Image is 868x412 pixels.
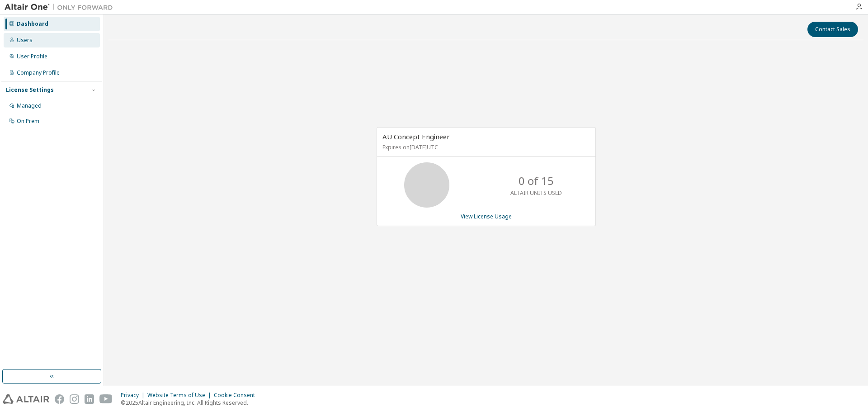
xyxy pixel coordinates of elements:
img: altair_logo.svg [3,394,49,404]
p: 0 of 15 [519,173,554,189]
p: © 2025 Altair Engineering, Inc. All Rights Reserved. [121,399,260,407]
div: Website Terms of Use [147,392,214,399]
div: Cookie Consent [214,392,260,399]
p: Expires on [DATE] UTC [382,143,588,151]
div: Managed [17,102,42,109]
button: Contact Sales [807,22,858,37]
p: ALTAIR UNITS USED [510,189,562,197]
img: linkedin.svg [85,394,94,404]
img: youtube.svg [99,394,113,404]
a: View License Usage [461,213,512,220]
img: Altair One [5,3,118,12]
div: License Settings [6,86,54,94]
img: facebook.svg [55,394,64,404]
div: Privacy [121,392,147,399]
img: instagram.svg [70,394,79,404]
div: User Profile [17,53,47,60]
div: Company Profile [17,69,60,76]
div: On Prem [17,118,39,125]
span: AU Concept Engineer [382,132,450,141]
div: Dashboard [17,20,48,28]
div: Users [17,37,33,44]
